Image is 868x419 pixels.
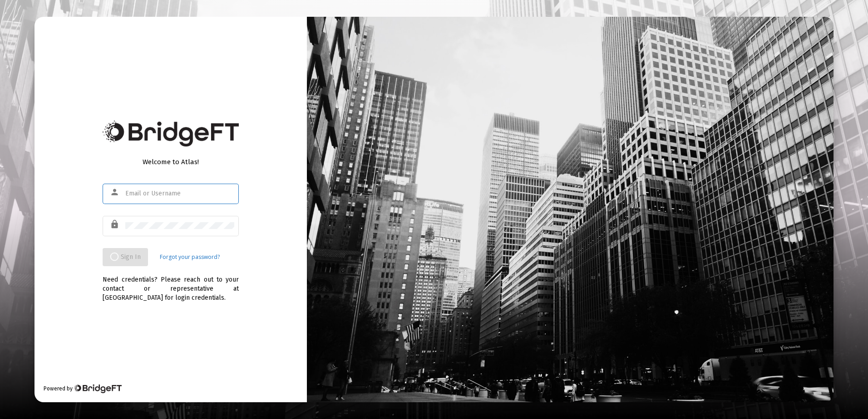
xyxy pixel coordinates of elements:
span: Sign In [110,253,141,261]
input: Email or Username [125,190,234,197]
mat-icon: person [110,187,121,198]
div: Need credentials? Please reach out to your contact or representative at [GEOGRAPHIC_DATA] for log... [103,266,239,302]
button: Sign In [103,248,148,266]
img: Bridge Financial Technology Logo [74,384,121,393]
div: Welcome to Atlas! [103,157,239,166]
mat-icon: lock [110,219,121,230]
img: Bridge Financial Technology Logo [103,121,239,146]
a: Forgot your password? [160,253,220,262]
div: Powered by [44,384,121,393]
